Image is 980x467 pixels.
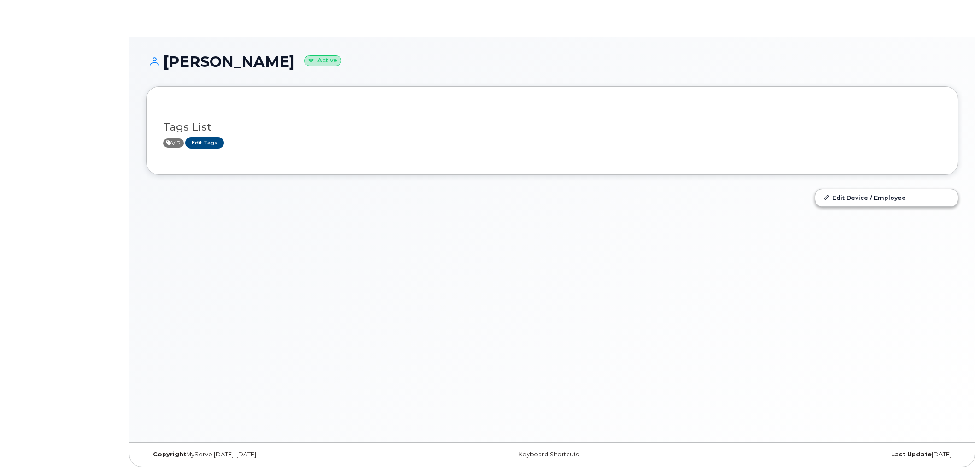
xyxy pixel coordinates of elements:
strong: Last Update [891,451,932,458]
div: MyServe [DATE]–[DATE] [146,451,417,458]
a: Edit Tags [185,137,224,149]
small: Active [304,55,341,66]
a: Edit Device / Employee [815,189,958,206]
h3: Tags List [163,121,941,133]
div: [DATE] [687,451,958,458]
span: Active [163,138,184,148]
a: Keyboard Shortcuts [518,451,579,458]
h1: [PERSON_NAME] [146,54,958,70]
strong: Copyright [153,451,186,458]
